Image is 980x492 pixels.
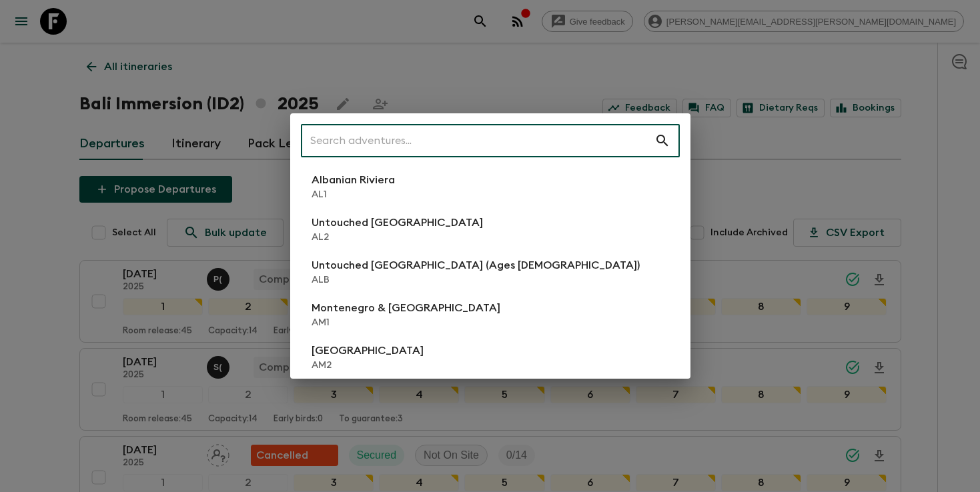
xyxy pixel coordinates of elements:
[312,257,640,273] p: Untouched [GEOGRAPHIC_DATA] (Ages [DEMOGRAPHIC_DATA])
[312,343,424,359] p: [GEOGRAPHIC_DATA]
[312,188,395,201] p: AL1
[312,172,395,188] p: Albanian Riviera
[312,231,483,244] p: AL2
[312,215,483,231] p: Untouched [GEOGRAPHIC_DATA]
[312,300,500,316] p: Montenegro & [GEOGRAPHIC_DATA]
[301,122,654,159] input: Search adventures...
[312,359,424,372] p: AM2
[312,316,500,329] p: AM1
[312,273,640,287] p: ALB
